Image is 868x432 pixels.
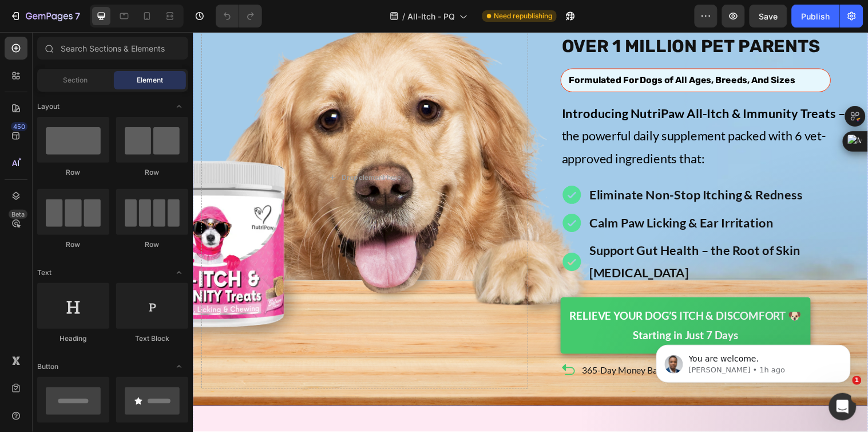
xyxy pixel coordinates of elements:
button: 7 [5,5,85,28]
div: 450 [11,122,27,131]
div: Row [37,239,109,250]
span: Need republishing [494,11,552,21]
span: Button [37,362,58,372]
span: 1 [853,376,862,385]
p: Free Next-Day Delivery [553,338,646,350]
button: Save [750,5,787,28]
a: RELIEVE YOUR DOG’S ITCH & DISCOMFORT 🐶Starting in Just 7 Days [374,270,628,327]
p: Eliminate Non-Stop Itching & Redness [403,154,676,177]
button: Publish [792,5,840,28]
input: Search Sections & Elements [37,37,188,60]
span: Save [759,11,778,21]
iframe: Intercom live chat [829,393,857,421]
div: Row [116,239,188,250]
div: Text Block [116,333,188,344]
p: Support Gut Health – the Root of Skin [MEDICAL_DATA] [403,211,676,256]
strong: RELIEVE YOUR DOG’S ITCH & DISCOMFORT 🐶 [383,282,619,295]
span: Toggle open [170,264,188,282]
span: Element [137,75,163,85]
div: Publish [802,10,830,22]
span: Section [64,75,88,85]
p: Calm Paw Licking & Ear Irritation [403,183,676,206]
span: Text [37,268,51,278]
iframe: Intercom notifications message [639,321,868,401]
span: Layout [37,101,60,112]
strong: Starting in Just 7 Days [448,301,555,315]
div: Row [116,167,188,178]
div: Undo/Redo [216,5,262,28]
span: Formulated For Dogs of All Ages, Breeds, And Sizes [383,44,613,54]
span: All-Itch - PQ [407,10,455,22]
p: 7 [75,9,80,23]
strong: Introducing NutriPaw All-Itch & Immunity Treats – [375,75,664,91]
div: Drop element here [152,144,212,153]
span: Toggle open [170,97,188,116]
span: / [402,10,405,22]
span: Toggle open [170,358,188,376]
p: 365-Day Money Back Guarantee [396,338,525,350]
div: Beta [9,210,27,219]
div: Row [37,167,109,178]
span: the powerful daily supplement packed with 6 vet-approved ingredients that: [375,75,664,136]
div: Heading [37,333,109,344]
iframe: Design area [192,32,868,432]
